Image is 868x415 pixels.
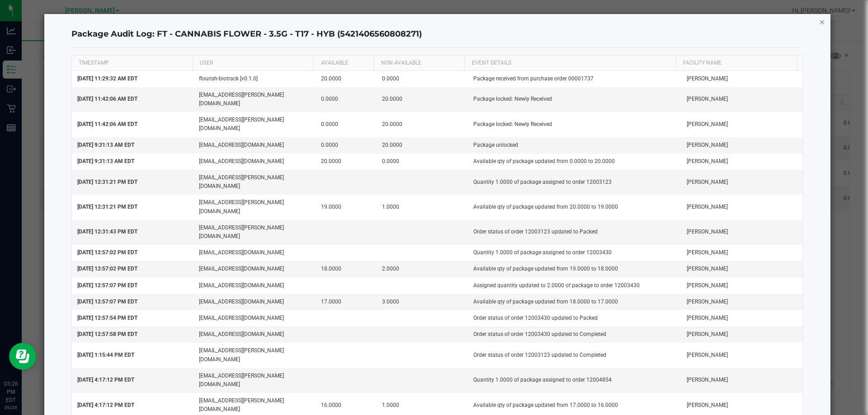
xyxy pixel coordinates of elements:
[377,154,468,170] td: 0.0000
[77,228,137,235] span: [DATE] 12:31:43 PM EDT
[193,112,316,137] td: [EMAIL_ADDRESS][PERSON_NAME][DOMAIN_NAME]
[77,142,134,148] span: [DATE] 9:31:13 AM EDT
[468,310,681,326] td: Order status of order 12003430 updated to Packed
[468,278,681,294] td: Assigned quantity updated to 2.0000 of package to order 12003430
[468,154,681,170] td: Available qty of package updated from 0.0000 to 20.0000
[77,75,137,82] span: [DATE] 11:29:32 AM EDT
[377,137,468,154] td: 20.0000
[193,195,316,219] td: [EMAIL_ADDRESS][PERSON_NAME][DOMAIN_NAME]
[77,249,137,256] span: [DATE] 12:57:02 PM EDT
[316,112,377,137] td: 0.0000
[468,170,681,195] td: Quantity 1.0000 of package assigned to order 12003123
[377,294,468,310] td: 3.0000
[468,220,681,245] td: Order status of order 12003123 updated to Packed
[468,343,681,368] td: Order status of order 12003123 updated to Completed
[77,352,134,358] span: [DATE] 1:15:44 PM EDT
[193,245,316,261] td: [EMAIL_ADDRESS][DOMAIN_NAME]
[77,179,137,185] span: [DATE] 12:31:21 PM EDT
[193,343,316,368] td: [EMAIL_ADDRESS][PERSON_NAME][DOMAIN_NAME]
[681,170,803,195] td: [PERSON_NAME]
[193,71,316,87] td: flourish-biotrack [v0.1.0]
[681,278,803,294] td: [PERSON_NAME]
[193,220,316,245] td: [EMAIL_ADDRESS][PERSON_NAME][DOMAIN_NAME]
[377,71,468,87] td: 0.0000
[681,154,803,170] td: [PERSON_NAME]
[681,261,803,277] td: [PERSON_NAME]
[77,266,137,272] span: [DATE] 12:57:02 PM EDT
[316,154,377,170] td: 20.0000
[316,87,377,112] td: 0.0000
[681,245,803,261] td: [PERSON_NAME]
[71,28,804,40] h4: Package Audit Log: FT - CANNABIS FLOWER - 3.5G - T17 - HYB (5421406560808271)
[468,87,681,112] td: Package locked: Newly Received
[316,137,377,154] td: 0.0000
[193,170,316,195] td: [EMAIL_ADDRESS][PERSON_NAME][DOMAIN_NAME]
[377,195,468,219] td: 1.0000
[468,326,681,343] td: Order status of order 12003430 updated to Completed
[468,137,681,154] td: Package unlocked
[464,56,676,71] th: EVENT DETAILS
[77,282,137,289] span: [DATE] 12:57:07 PM EDT
[681,326,803,343] td: [PERSON_NAME]
[681,343,803,368] td: [PERSON_NAME]
[468,261,681,277] td: Available qty of package updated from 19.0000 to 18.0000
[681,294,803,310] td: [PERSON_NAME]
[316,71,377,87] td: 20.0000
[468,112,681,137] td: Package locked: Newly Received
[193,326,316,343] td: [EMAIL_ADDRESS][DOMAIN_NAME]
[77,377,134,383] span: [DATE] 4:17:12 PM EDT
[193,368,316,393] td: [EMAIL_ADDRESS][PERSON_NAME][DOMAIN_NAME]
[193,137,316,154] td: [EMAIL_ADDRESS][DOMAIN_NAME]
[468,195,681,219] td: Available qty of package updated from 20.0000 to 19.0000
[468,245,681,261] td: Quantity 1.0000 of package assigned to order 12003430
[468,71,681,87] td: Package received from purchase order 00001737
[9,343,36,370] iframe: Resource center
[468,294,681,310] td: Available qty of package updated from 18.0000 to 17.0000
[77,204,137,210] span: [DATE] 12:31:21 PM EDT
[193,278,316,294] td: [EMAIL_ADDRESS][DOMAIN_NAME]
[377,87,468,112] td: 20.0000
[77,402,134,408] span: [DATE] 4:17:12 PM EDT
[377,112,468,137] td: 20.0000
[676,56,797,71] th: Facility Name
[193,56,313,71] th: USER
[72,56,193,71] th: TIMESTAMP
[468,368,681,393] td: Quantity 1.0000 of package assigned to order 12004854
[681,87,803,112] td: [PERSON_NAME]
[681,112,803,137] td: [PERSON_NAME]
[681,71,803,87] td: [PERSON_NAME]
[193,261,316,277] td: [EMAIL_ADDRESS][DOMAIN_NAME]
[681,368,803,393] td: [PERSON_NAME]
[316,195,377,219] td: 19.0000
[316,261,377,277] td: 18.0000
[193,294,316,310] td: [EMAIL_ADDRESS][DOMAIN_NAME]
[77,315,137,321] span: [DATE] 12:57:54 PM EDT
[77,121,137,127] span: [DATE] 11:42:06 AM EDT
[374,56,464,71] th: NON AVAILABLE
[313,56,374,71] th: AVAILABLE
[193,310,316,326] td: [EMAIL_ADDRESS][DOMAIN_NAME]
[77,298,137,305] span: [DATE] 12:57:07 PM EDT
[193,154,316,170] td: [EMAIL_ADDRESS][DOMAIN_NAME]
[77,96,137,102] span: [DATE] 11:42:06 AM EDT
[377,261,468,277] td: 2.0000
[77,158,134,164] span: [DATE] 9:31:13 AM EDT
[681,137,803,154] td: [PERSON_NAME]
[316,294,377,310] td: 17.0000
[681,310,803,326] td: [PERSON_NAME]
[193,87,316,112] td: [EMAIL_ADDRESS][PERSON_NAME][DOMAIN_NAME]
[681,195,803,219] td: [PERSON_NAME]
[77,331,137,337] span: [DATE] 12:57:58 PM EDT
[681,220,803,245] td: [PERSON_NAME]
